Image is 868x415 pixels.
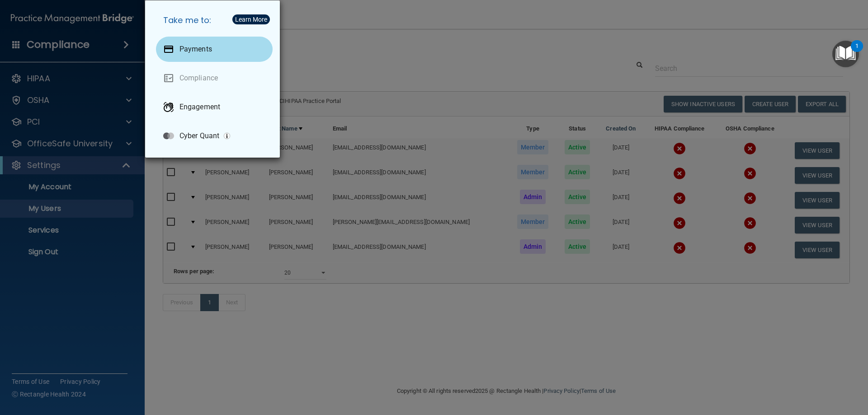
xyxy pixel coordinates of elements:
button: Learn More [232,14,270,24]
button: Open Resource Center, 1 new notification [832,41,859,67]
p: Engagement [179,103,220,112]
a: Compliance [156,65,273,91]
p: Cyber Quant [179,131,219,140]
a: Payments [156,37,273,62]
h5: Take me to: [156,8,273,33]
a: Cyber Quant [156,123,273,149]
p: Payments [179,45,212,54]
div: Learn More [235,16,267,23]
a: Engagement [156,94,273,120]
div: 1 [855,46,859,58]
